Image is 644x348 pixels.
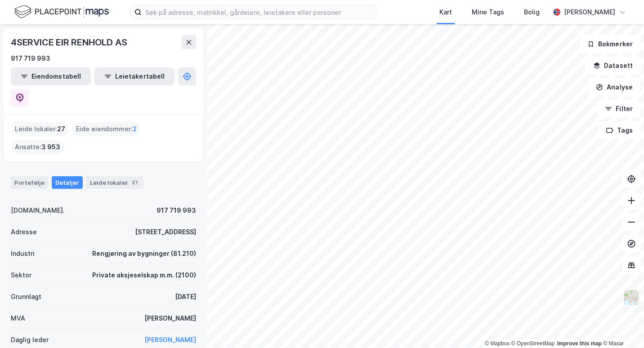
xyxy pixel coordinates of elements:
button: Datasett [586,57,640,75]
div: MVA [11,313,25,324]
div: Sektor [11,270,31,281]
div: [DOMAIN_NAME]. [11,205,65,216]
div: Adresse [11,227,37,237]
div: 917 719 993 [157,205,196,216]
div: Grunnlagt [11,291,41,302]
input: Søk på adresse, matrikkel, gårdeiere, leietakere eller personer [142,5,376,19]
div: Ansatte : [11,140,64,154]
div: [PERSON_NAME] [144,313,196,324]
button: Leietakertabell [94,67,174,85]
span: 3 953 [41,142,60,152]
button: Filter [597,100,640,118]
div: Kart [439,7,452,18]
button: Analyse [588,78,640,96]
div: Leide lokaler [86,176,143,189]
a: Improve this map [557,340,602,347]
a: OpenStreetMap [511,340,555,347]
button: Bokmerker [580,35,640,53]
div: [STREET_ADDRESS] [135,227,196,237]
div: [DATE] [175,291,196,302]
img: Z [623,289,640,306]
div: 4SERVICE EIR RENHOLD AS [11,35,129,49]
button: Tags [599,121,640,139]
div: Leide lokaler : [11,122,69,136]
div: 917 719 993 [11,53,50,64]
div: Private aksjeselskap m.m. (2100) [92,270,196,281]
span: 2 [133,124,137,134]
div: Portefølje [11,176,48,189]
div: [PERSON_NAME] [564,7,615,18]
div: Kontrollprogram for chat [599,305,644,348]
div: Eide eiendommer : [72,122,140,136]
button: Eiendomstabell [11,67,91,85]
img: logo.f888ab2527a4732fd821a326f86c7f29.svg [14,4,109,20]
iframe: Chat Widget [599,305,644,348]
div: Rengjøring av bygninger (81.210) [92,248,196,259]
div: Industri [11,248,35,259]
span: 27 [57,124,65,134]
div: Detaljer [52,176,83,189]
div: Daglig leder [11,335,49,345]
div: Mine Tags [472,7,504,18]
div: Bolig [524,7,540,18]
a: Mapbox [485,340,510,347]
div: 27 [130,178,140,187]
